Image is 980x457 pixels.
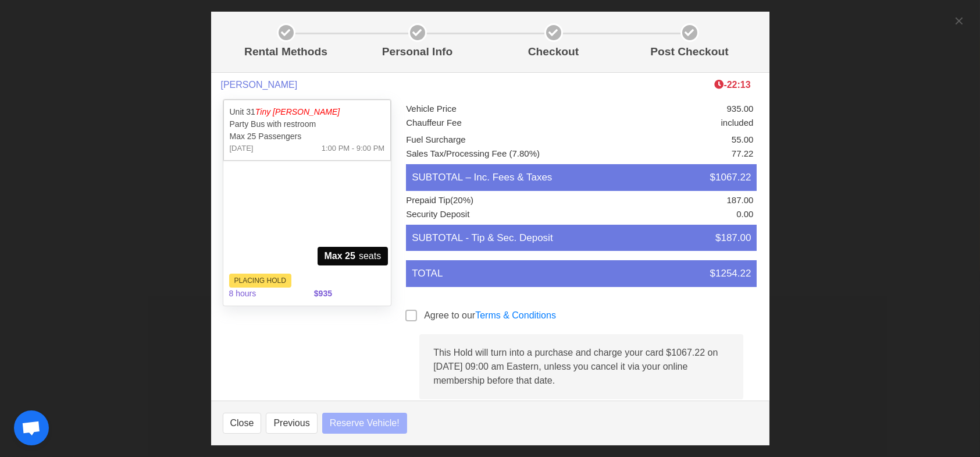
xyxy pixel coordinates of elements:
li: 935.00 [589,102,754,116]
li: Sales Tax/Processing Fee (7.80%) [406,147,589,161]
div: This Hold will turn into a purchase and charge your card $1067.22 on [DATE] 09:00 am Eastern, unl... [419,334,743,399]
img: 31%2001.jpg [223,161,391,272]
p: Rental Methods [227,44,345,61]
span: [PERSON_NAME] [221,79,298,90]
b: $935 [314,289,332,298]
li: TOTAL [406,260,757,287]
button: Close [223,413,262,434]
span: $1067.22 [710,170,751,185]
label: Agree to our [424,309,556,323]
strong: Max 25 [325,249,355,263]
div: Open chat [14,410,49,445]
li: Prepaid Tip [406,194,589,208]
li: 187.00 [589,194,754,208]
p: Post Checkout [626,44,753,61]
li: Vehicle Price [406,102,589,116]
li: 55.00 [589,133,754,147]
span: $1254.22 [710,266,751,281]
span: [DATE] [230,143,254,154]
span: 8 hours [222,281,307,307]
button: Reserve Vehicle! [322,413,407,434]
li: SUBTOTAL – Inc. Fees & Taxes [406,164,757,191]
li: 77.22 [589,147,754,161]
button: Previous [266,413,317,434]
li: Security Deposit [406,208,589,222]
span: seats [318,247,389,265]
span: Tiny [PERSON_NAME] [255,107,340,116]
span: 1:00 PM - 9:00 PM [322,143,384,154]
span: The clock is ticking ⁠— this timer shows how long we'll hold this limo during checkout. If time r... [714,80,750,90]
li: 0.00 [589,208,754,222]
p: Checkout [490,44,617,61]
a: Terms & Conditions [475,310,556,320]
p: Party Bus with restroom [230,118,385,130]
span: $187.00 [715,231,751,246]
p: Unit 31 [230,106,385,118]
li: SUBTOTAL - Tip & Sec. Deposit [406,225,757,251]
p: Max 25 Passengers [230,130,385,143]
li: Fuel Surcharge [406,133,589,147]
li: included [589,116,754,130]
b: -22:13 [714,80,750,90]
p: Personal Info [354,44,481,61]
span: (20%) [450,195,473,205]
li: Chauffeur Fee [406,116,589,130]
span: Reserve Vehicle! [330,416,400,430]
